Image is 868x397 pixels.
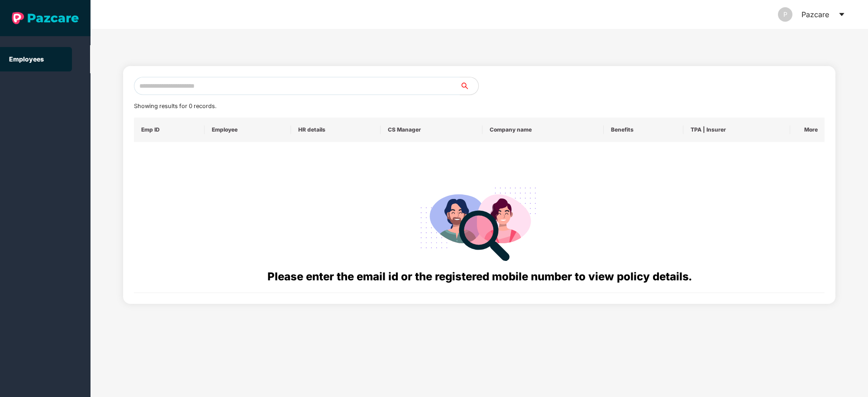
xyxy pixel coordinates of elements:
[604,118,683,142] th: Benefits
[790,118,825,142] th: More
[134,118,205,142] th: Emp ID
[460,82,478,90] span: search
[134,103,216,109] span: Showing results for 0 records.
[783,7,787,22] span: P
[838,11,845,18] span: caret-down
[9,55,44,63] a: Employees
[414,176,544,268] img: svg+xml;base64,PHN2ZyB4bWxucz0iaHR0cDovL3d3dy53My5vcmcvMjAwMC9zdmciIHdpZHRoPSIyODgiIGhlaWdodD0iMj...
[381,118,482,142] th: CS Manager
[291,118,380,142] th: HR details
[267,270,692,283] span: Please enter the email id or the registered mobile number to view policy details.
[482,118,604,142] th: Company name
[460,77,479,95] button: search
[205,118,291,142] th: Employee
[683,118,790,142] th: TPA | Insurer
